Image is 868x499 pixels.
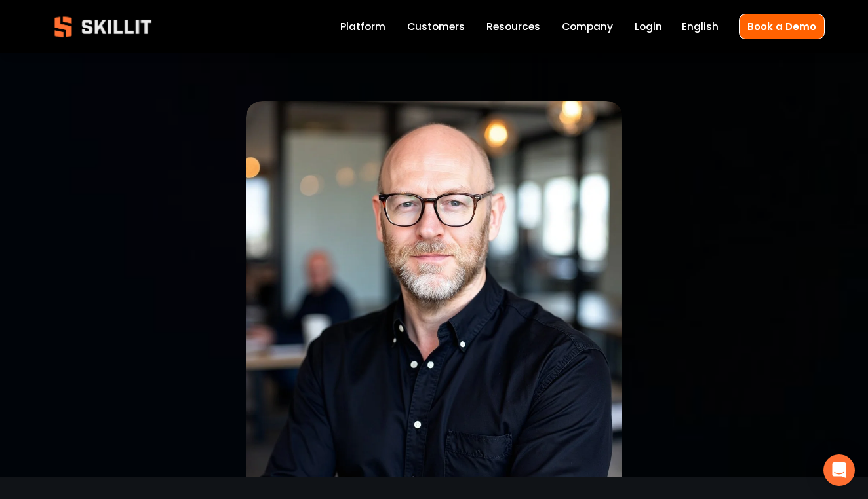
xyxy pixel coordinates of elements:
[43,7,163,46] img: Skillit
[635,18,662,35] a: Login
[407,18,465,35] a: Customers
[340,18,385,35] a: Platform
[486,19,540,34] span: Resources
[739,14,825,39] a: Book a Demo
[823,454,855,486] div: Open Intercom Messenger
[486,18,540,35] a: folder dropdown
[682,19,719,34] span: English
[682,18,719,35] div: language picker
[562,18,613,35] a: Company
